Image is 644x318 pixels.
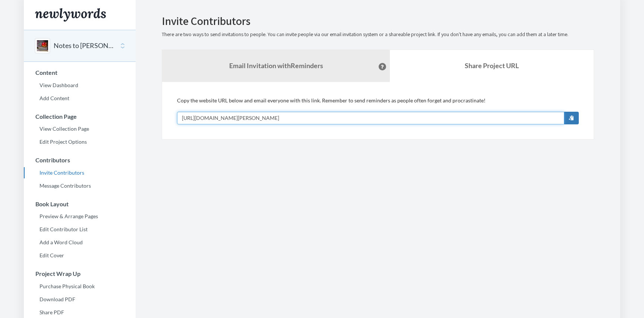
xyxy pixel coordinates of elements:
a: Message Contributors [24,180,136,191]
h2: Invite Contributors [162,15,594,27]
a: Edit Contributor List [24,224,136,235]
div: Copy the website URL below and email everyone with this link. Remember to send reminders as peopl... [177,97,579,124]
a: Edit Project Options [24,136,136,147]
b: Share Project URL [465,61,519,70]
a: View Collection Page [24,123,136,134]
a: Add a Word Cloud [24,237,136,248]
a: Download PDF [24,294,136,305]
h3: Book Layout [24,201,136,207]
a: Purchase Physical Book [24,281,136,292]
p: There are two ways to send invitations to people. You can invite people via our email invitation ... [162,31,594,38]
a: Preview & Arrange Pages [24,211,136,222]
h3: Project Wrap Up [24,270,136,277]
a: Edit Cover [24,250,136,261]
button: Notes to [PERSON_NAME] - A Birthday Tribute! [54,41,114,51]
span: Support [16,5,42,12]
h3: Contributors [24,157,136,163]
h3: Content [24,69,136,76]
a: Add Content [24,93,136,104]
a: View Dashboard [24,80,136,91]
img: Newlywords logo [35,8,106,22]
strong: Email Invitation with Reminders [229,61,323,70]
h3: Collection Page [24,113,136,120]
a: Invite Contributors [24,167,136,178]
a: Share PDF [24,307,136,318]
